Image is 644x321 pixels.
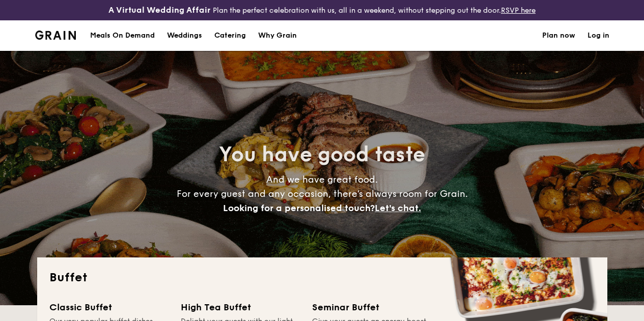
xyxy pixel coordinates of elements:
div: Plan the perfect celebration with us, all in a weekend, without stepping out the door. [107,4,537,16]
div: Seminar Buffet [312,300,431,314]
a: Weddings [161,20,208,51]
a: RSVP here [501,6,536,15]
a: Why Grain [252,20,303,51]
span: Let's chat. [375,202,421,214]
div: High Tea Buffet [181,300,300,314]
a: Plan now [542,20,575,51]
a: Logotype [35,31,76,40]
a: Meals On Demand [84,20,161,51]
h4: A Virtual Wedding Affair [108,4,211,16]
a: Log in [587,20,609,51]
div: Classic Buffet [49,300,169,314]
h2: Buffet [49,270,595,286]
img: Grain [35,31,76,40]
h1: Catering [214,20,246,51]
span: Looking for a personalised touch? [223,202,375,214]
div: Weddings [167,20,202,51]
div: Why Grain [258,20,297,51]
div: Meals On Demand [90,20,155,51]
span: You have good taste [219,142,425,167]
span: And we have great food. For every guest and any occasion, there’s always room for Grain. [177,174,468,214]
a: Catering [208,20,252,51]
